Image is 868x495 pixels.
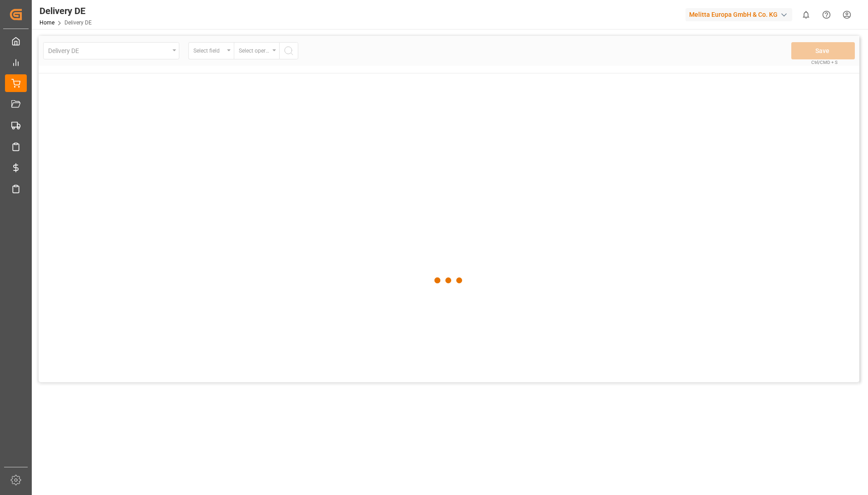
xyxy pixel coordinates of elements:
a: Home [39,19,54,26]
button: show 0 new notifications [796,5,816,25]
div: Melitta Europa GmbH & Co. KG [686,8,792,21]
button: Melitta Europa GmbH & Co. KG [686,6,796,23]
button: Help Center [816,5,837,25]
div: Delivery DE [39,4,92,18]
